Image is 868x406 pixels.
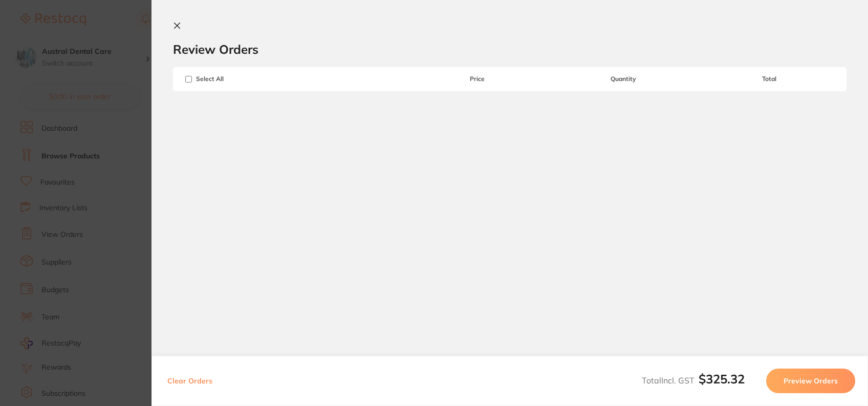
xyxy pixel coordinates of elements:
[766,369,855,393] button: Preview Orders
[413,75,542,83] span: Price
[704,75,834,83] span: Total
[542,75,704,83] span: Quantity
[642,375,745,385] span: Total Incl. GST
[185,75,288,83] span: Select All
[164,369,215,393] button: Clear Orders
[699,371,745,387] b: $325.32
[173,42,847,57] h2: Review Orders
